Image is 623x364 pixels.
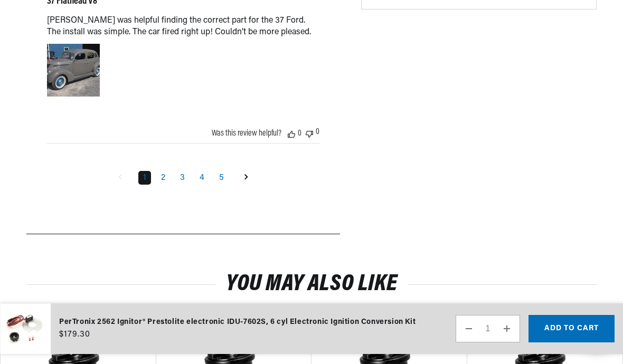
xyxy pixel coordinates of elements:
[47,44,100,97] div: Video of Review by christian s. on May 13, 23 number 1
[175,171,190,185] a: Goto Page 3
[298,129,301,138] div: 0
[306,128,313,138] div: Vote down
[214,171,229,185] a: Goto Page 5
[288,129,295,138] div: Vote up
[237,169,257,186] a: Goto next page
[26,274,597,294] h2: You may also like
[59,328,90,341] span: $179.30
[316,128,319,138] div: 0
[195,171,209,185] a: Goto Page 4
[110,169,130,186] a: Goto previous page
[212,129,281,138] div: Was this review helpful?
[59,317,416,328] div: PerTronix 2562 Ignitor® Prestolite electronic IDU-7602S, 6 cyl Electronic Ignition Conversion Kit
[528,315,615,342] button: Add to cart
[156,171,170,185] a: Goto Page 2
[138,171,151,185] a: Page 1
